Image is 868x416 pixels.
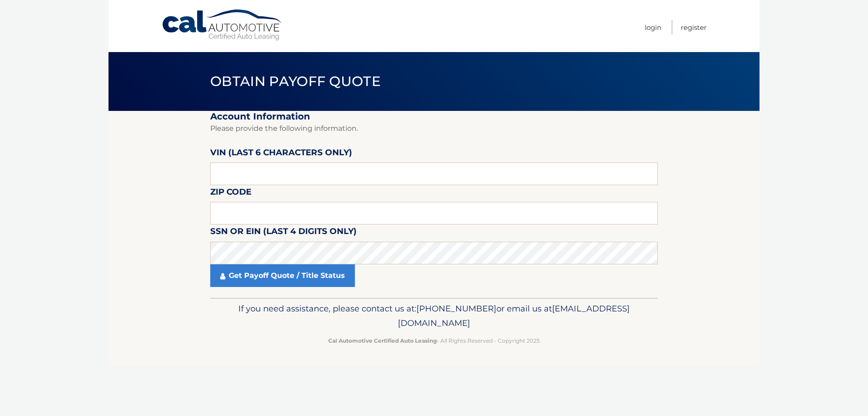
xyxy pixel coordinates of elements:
a: Login [645,20,661,35]
a: Cal Automotive [161,9,283,41]
span: [PHONE_NUMBER] [416,303,496,314]
h2: Account Information [210,111,658,122]
label: Zip Code [210,185,251,202]
span: Obtain Payoff Quote [210,73,381,90]
label: SSN or EIN (last 4 digits only) [210,225,357,241]
strong: Cal Automotive Certified Auto Leasing [328,337,437,344]
label: VIN (last 6 characters only) [210,146,352,163]
a: Get Payoff Quote / Title Status [210,264,355,287]
p: - All Rights Reserved - Copyright 2025 [216,336,652,345]
p: If you need assistance, please contact us at: or email us at [216,301,652,330]
p: Please provide the following information. [210,122,658,135]
a: Register [681,20,707,35]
